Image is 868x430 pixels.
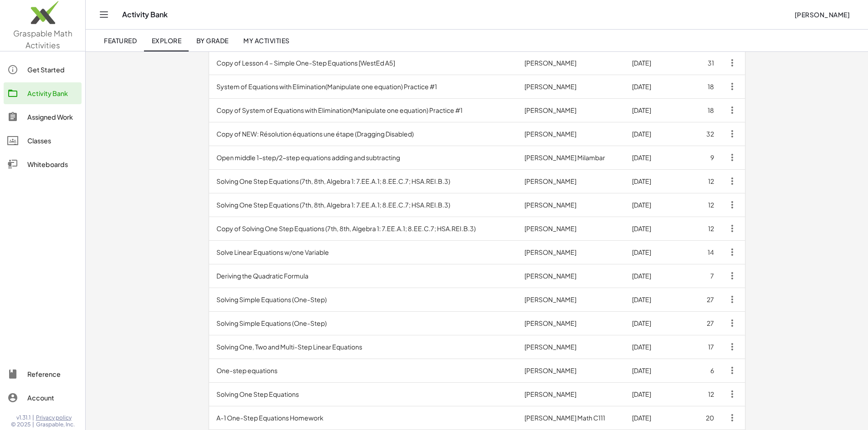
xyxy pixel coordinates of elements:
[4,82,82,104] a: Activity Bank
[683,98,721,122] td: 18
[625,122,683,146] td: [DATE]
[27,369,78,379] div: Reference
[625,169,683,193] td: [DATE]
[32,414,34,421] span: |
[517,382,624,406] td: [PERSON_NAME]
[209,335,518,359] td: Solving One, Two and Multi-Step Linear Equations
[517,122,624,146] td: [PERSON_NAME]
[209,51,518,75] td: Copy of Lesson 4 – Simple One-Step Equations [WestEd A5]
[683,240,721,264] td: 14
[209,288,518,311] td: Solving Simple Equations (One-Step)
[683,51,721,75] td: 31
[209,406,518,430] td: A-1 One-Step Equations Homework
[27,159,78,170] div: Whiteboards
[209,311,518,335] td: Solving Simple Equations (One-Step)
[11,421,31,428] span: © 2025
[683,264,721,288] td: 7
[517,146,624,169] td: [PERSON_NAME] Milambar
[625,146,683,169] td: [DATE]
[243,36,290,45] span: My Activities
[517,311,624,335] td: [PERSON_NAME]
[625,359,683,382] td: [DATE]
[683,146,721,169] td: 9
[625,75,683,98] td: [DATE]
[4,153,82,175] a: Whiteboards
[16,414,31,421] span: v1.31.1
[683,359,721,382] td: 6
[517,193,624,217] td: [PERSON_NAME]
[27,88,78,99] div: Activity Bank
[209,359,518,382] td: One-step equations
[683,311,721,335] td: 27
[4,363,82,385] a: Reference
[209,193,518,217] td: Solving One Step Equations (7th, 8th, Algebra 1: 7.EE.A.1; 8.EE.C.7; HSA.REI.B.3)
[625,288,683,311] td: [DATE]
[27,135,78,146] div: Classes
[209,240,518,264] td: Solve Linear Equations w/one Variable
[13,28,72,50] span: Graspable Math Activities
[517,98,624,122] td: [PERSON_NAME]
[625,217,683,240] td: [DATE]
[517,240,624,264] td: [PERSON_NAME]
[4,59,82,81] a: Get Started
[683,406,721,430] td: 20
[517,169,624,193] td: [PERSON_NAME]
[683,75,721,98] td: 18
[36,414,75,421] a: Privacy policy
[625,51,683,75] td: [DATE]
[683,193,721,217] td: 12
[625,264,683,288] td: [DATE]
[151,36,181,45] span: Explore
[517,51,624,75] td: [PERSON_NAME]
[517,288,624,311] td: [PERSON_NAME]
[683,122,721,146] td: 32
[97,7,111,22] button: Toggle navigation
[4,387,82,409] a: Account
[517,359,624,382] td: [PERSON_NAME]
[683,169,721,193] td: 12
[517,264,624,288] td: [PERSON_NAME]
[209,98,518,122] td: Copy of System of Equations with Elimination(Manipulate one equation) Practice #1
[517,217,624,240] td: [PERSON_NAME]
[683,382,721,406] td: 12
[104,36,137,45] span: Featured
[517,406,624,430] td: [PERSON_NAME] Math C111
[209,122,518,146] td: Copy of NEW: Résolution équations une étape (Dragging Disabled)
[209,217,518,240] td: Copy of Solving One Step Equations (7th, 8th, Algebra 1: 7.EE.A.1; 8.EE.C.7; HSA.REI.B.3)
[196,36,228,45] span: By Grade
[27,64,78,75] div: Get Started
[625,335,683,359] td: [DATE]
[209,75,518,98] td: System of Equations with Elimination(Manipulate one equation) Practice #1
[625,406,683,430] td: [DATE]
[209,264,518,288] td: Deriving the Quadratic Formula
[517,335,624,359] td: [PERSON_NAME]
[517,75,624,98] td: [PERSON_NAME]
[32,421,34,428] span: |
[27,392,78,403] div: Account
[209,382,518,406] td: Solving One Step Equations
[36,421,75,428] span: Graspable, Inc.
[625,382,683,406] td: [DATE]
[209,169,518,193] td: Solving One Step Equations (7th, 8th, Algebra 1: 7.EE.A.1; 8.EE.C.7; HSA.REI.B.3)
[683,217,721,240] td: 12
[4,106,82,128] a: Assigned Work
[683,288,721,311] td: 27
[794,10,850,19] span: [PERSON_NAME]
[683,335,721,359] td: 17
[625,311,683,335] td: [DATE]
[625,98,683,122] td: [DATE]
[625,240,683,264] td: [DATE]
[625,193,683,217] td: [DATE]
[787,6,857,23] button: [PERSON_NAME]
[27,111,78,122] div: Assigned Work
[4,130,82,152] a: Classes
[209,146,518,169] td: Open middle 1-step/2-step equations adding and subtracting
